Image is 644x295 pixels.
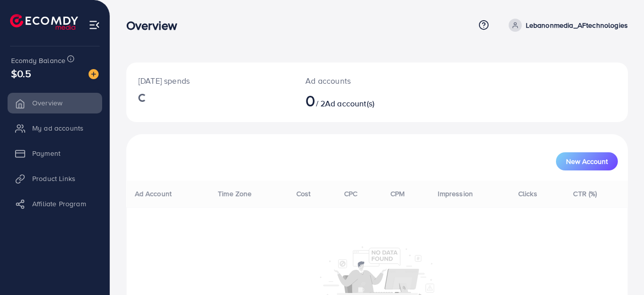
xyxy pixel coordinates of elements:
[566,158,608,165] span: New Account
[138,75,281,87] p: [DATE] spends
[11,55,65,66] span: Ecomdy Balance
[526,19,628,31] p: Lebanonmedia_AFtechnologies
[126,18,185,33] h3: Overview
[305,91,407,110] h2: / 2
[89,19,100,31] img: menu
[10,14,78,30] img: logo
[556,152,618,170] button: New Account
[89,69,99,79] img: image
[11,66,32,81] span: $0.5
[325,98,374,109] span: Ad account(s)
[305,75,407,87] p: Ad accounts
[505,19,628,32] a: Lebanonmedia_AFtechnologies
[305,89,315,112] span: 0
